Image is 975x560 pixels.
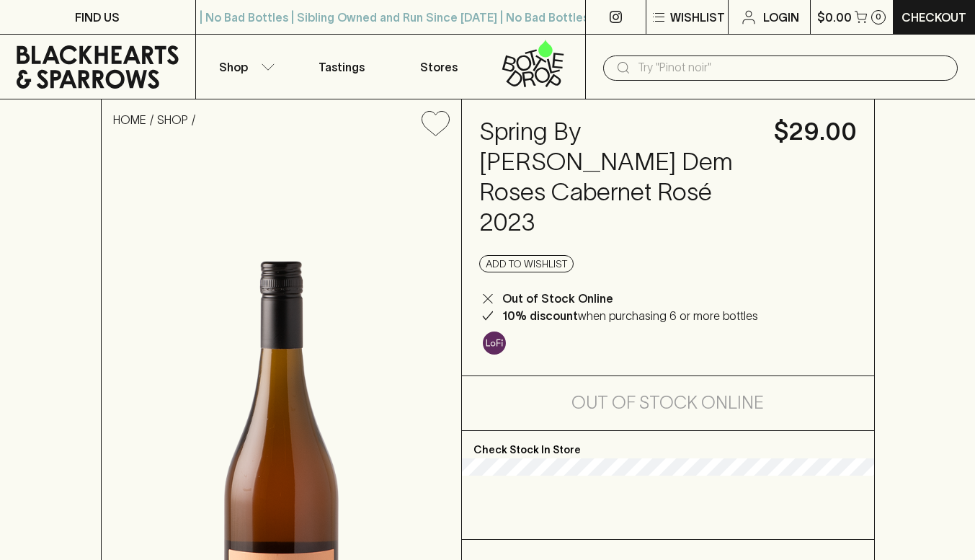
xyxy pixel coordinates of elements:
a: SHOP [157,113,188,126]
h4: Spring By [PERSON_NAME] Dem Roses Cabernet Rosé 2023 [479,117,757,238]
img: Lo-Fi [483,332,506,355]
button: Shop [196,35,293,99]
p: Check Stock In Store [462,431,874,458]
h5: Out of Stock Online [571,391,764,414]
button: Add to wishlist [479,255,574,272]
h4: $29.00 [774,117,857,147]
button: Add to wishlist [416,105,455,142]
p: Tastings [319,58,365,76]
p: Wishlist [670,9,725,26]
a: HOME [113,113,146,126]
a: Tastings [293,35,391,99]
b: 10% discount [502,309,578,322]
p: Out of Stock Online [502,290,613,307]
p: Checkout [901,9,966,26]
p: Login [763,9,799,26]
p: FIND US [75,9,120,26]
p: Shop [219,58,248,76]
p: Stores [420,58,458,76]
p: 0 [876,13,881,21]
p: $0.00 [817,9,852,26]
a: Stores [391,35,488,99]
p: when purchasing 6 or more bottles [502,307,758,324]
input: Try "Pinot noir" [638,56,946,79]
a: Some may call it natural, others minimum intervention, either way, it’s hands off & maybe even a ... [479,328,509,358]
